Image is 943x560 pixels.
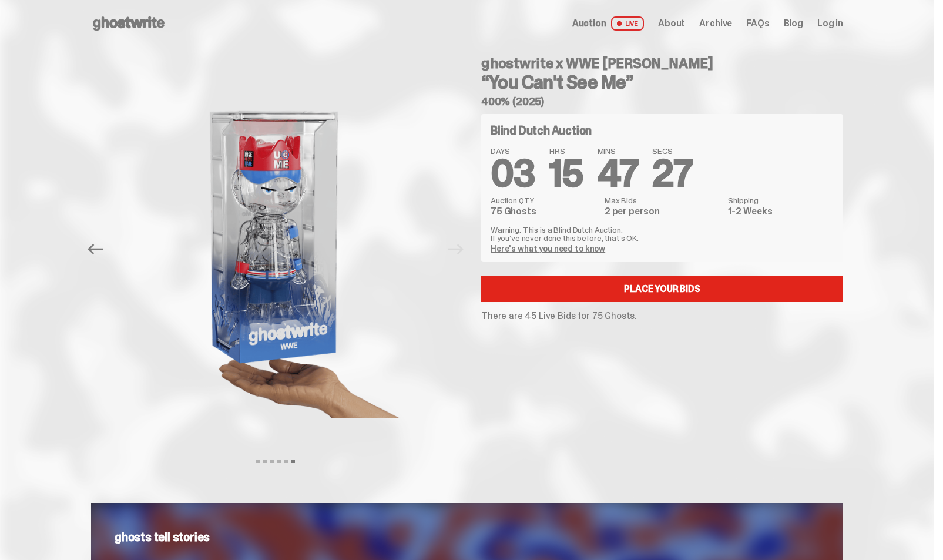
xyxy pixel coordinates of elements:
p: There are 45 Live Bids for 75 Ghosts. [481,311,843,321]
h5: 400% (2025) [481,96,843,107]
p: Warning: This is a Blind Dutch Auction. If you’ve never done this before, that’s OK. [491,226,834,242]
dt: Max Bids [605,196,721,204]
h4: Blind Dutch Auction [491,125,592,136]
a: Blog [784,19,803,28]
dd: 2 per person [605,207,721,216]
button: View slide 6 [291,460,295,463]
a: Place your Bids [481,276,843,302]
p: ghosts tell stories [115,531,820,543]
button: View slide 4 [277,460,281,463]
a: Here's what you need to know [491,243,605,254]
img: ghostwrite%20wwe%20scale.png [114,47,437,451]
span: 15 [549,149,583,198]
span: DAYS [491,147,535,155]
span: 27 [652,149,692,198]
span: HRS [549,147,583,155]
a: Archive [699,19,732,28]
a: Log in [817,19,843,28]
span: Auction [572,19,606,28]
button: Previous [82,236,108,262]
dt: Shipping [728,196,834,204]
button: View slide 5 [284,460,288,463]
span: MINS [598,147,639,155]
span: 03 [491,149,535,198]
span: SECS [652,147,692,155]
dt: Auction QTY [491,196,598,204]
a: Auction LIVE [572,16,644,31]
dd: 1-2 Weeks [728,207,834,216]
dd: 75 Ghosts [491,207,598,216]
span: 47 [598,149,639,198]
h3: “You Can't See Me” [481,73,843,92]
a: About [658,19,685,28]
button: View slide 3 [270,460,274,463]
h4: ghostwrite x WWE [PERSON_NAME] [481,56,843,71]
span: LIVE [611,16,645,31]
button: View slide 1 [256,460,260,463]
a: FAQs [746,19,769,28]
button: View slide 2 [263,460,267,463]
